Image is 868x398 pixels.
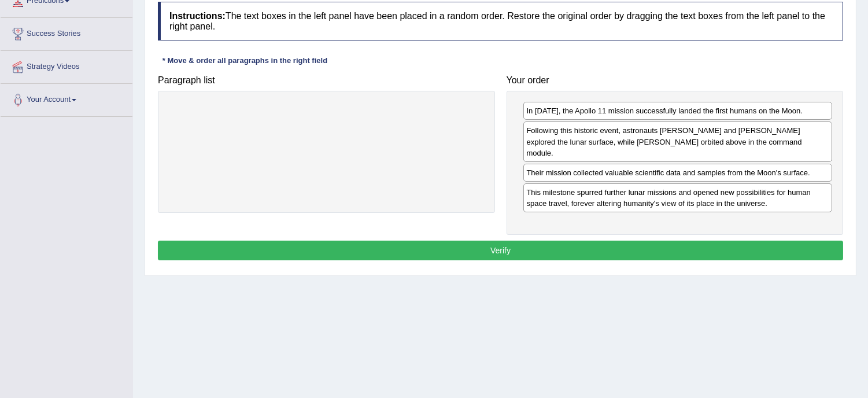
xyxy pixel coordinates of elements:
[1,51,132,80] a: Strategy Videos
[1,18,132,47] a: Success Stories
[523,183,833,212] div: This milestone spurred further lunar missions and opened new possibilities for human space travel...
[158,55,332,66] div: * Move & order all paragraphs in the right field
[158,241,843,260] button: Verify
[523,121,833,161] div: Following this historic event, astronauts [PERSON_NAME] and [PERSON_NAME] explored the lunar surf...
[169,11,226,21] b: Instructions:
[158,2,843,40] h4: The text boxes in the left panel have been placed in a random order. Restore the original order b...
[158,75,495,86] h4: Paragraph list
[523,164,833,182] div: Their mission collected valuable scientific data and samples from the Moon's surface.
[523,102,833,120] div: In [DATE], the Apollo 11 mission successfully landed the first humans on the Moon.
[507,75,844,86] h4: Your order
[1,84,132,113] a: Your Account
